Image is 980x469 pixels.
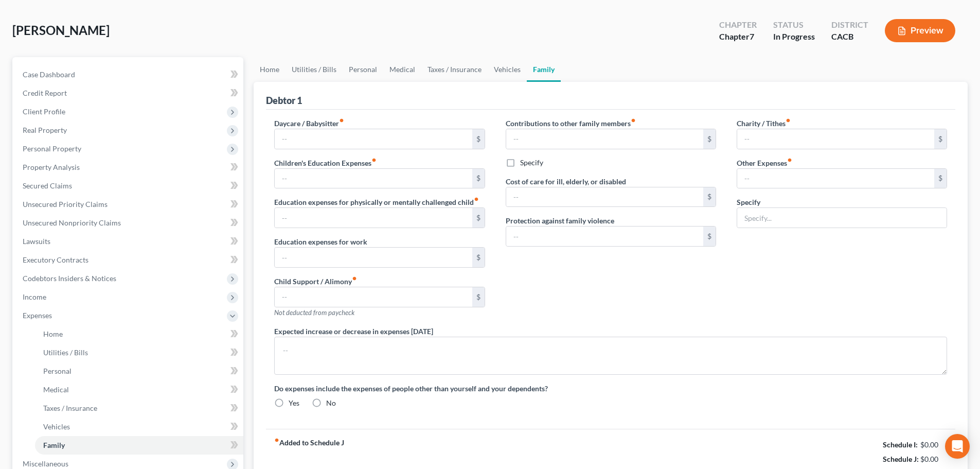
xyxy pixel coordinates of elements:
i: fiber_manual_record [371,158,377,163]
a: Secured Claims [14,177,243,195]
span: Home [43,329,63,338]
label: Child Support / Alimony [274,276,357,287]
span: Vehicles [43,422,70,431]
div: $ [472,129,485,149]
span: Taxes / Insurance [43,404,97,412]
div: $ [703,227,716,246]
i: fiber_manual_record [274,438,279,443]
span: [PERSON_NAME] [12,23,110,38]
div: Open Intercom Messenger [945,434,970,459]
span: Unsecured Priority Claims [23,200,108,209]
label: Specify [737,197,760,207]
i: fiber_manual_record [787,158,792,163]
i: fiber_manual_record [352,276,357,281]
span: Medical [43,385,69,394]
a: Personal [343,57,383,82]
label: Contributions to other family members [506,118,636,129]
i: fiber_manual_record [339,118,344,123]
div: District [831,19,868,31]
i: fiber_manual_record [474,197,479,202]
span: Property Analysis [23,163,80,171]
div: $0.00 [920,454,948,464]
a: Home [35,325,243,343]
span: Secured Claims [23,181,72,190]
label: No [326,398,336,408]
label: Specify [520,158,543,168]
strong: Schedule I: [883,440,918,449]
a: Vehicles [488,57,527,82]
input: -- [506,129,703,149]
span: 7 [750,31,754,41]
span: Lawsuits [23,237,50,246]
span: Codebtors Insiders & Notices [23,274,116,283]
label: Protection against family violence [506,215,614,226]
div: $ [472,248,485,267]
span: Expenses [23,311,52,320]
i: fiber_manual_record [786,118,791,123]
div: $ [934,129,947,149]
div: $ [703,129,716,149]
span: Income [23,292,46,301]
label: Children's Education Expenses [274,158,377,168]
input: -- [506,187,703,207]
span: Executory Contracts [23,255,88,264]
label: Education expenses for work [274,236,367,247]
button: Preview [885,19,955,42]
a: Lawsuits [14,232,243,251]
input: Specify... [737,208,947,228]
a: Utilities / Bills [286,57,343,82]
div: $ [703,187,716,207]
div: $ [472,169,485,188]
label: Do expenses include the expenses of people other than yourself and your dependents? [274,383,947,394]
span: Client Profile [23,107,65,116]
a: Family [527,57,561,82]
a: Vehicles [35,418,243,436]
span: Personal Property [23,144,81,153]
span: Utilities / Bills [43,348,88,357]
a: Medical [35,380,243,399]
div: CACB [831,31,868,43]
a: Case Dashboard [14,65,243,84]
div: Chapter [719,31,757,43]
input: -- [506,227,703,246]
label: Cost of care for ill, elderly, or disabled [506,176,626,187]
a: Unsecured Nonpriority Claims [14,214,243,232]
div: In Progress [773,31,815,43]
span: Unsecured Nonpriority Claims [23,218,121,227]
span: Not deducted from paycheck [274,308,354,317]
span: Real Property [23,126,67,134]
input: -- [737,129,934,149]
label: Yes [289,398,299,408]
div: $ [472,287,485,307]
div: Status [773,19,815,31]
a: Executory Contracts [14,251,243,269]
span: Case Dashboard [23,70,75,79]
i: fiber_manual_record [631,118,636,123]
input: -- [275,129,472,149]
input: -- [275,248,472,267]
label: Charity / Tithes [737,118,791,129]
a: Medical [383,57,421,82]
span: Family [43,441,65,449]
div: Chapter [719,19,757,31]
a: Personal [35,362,243,380]
input: -- [275,287,472,307]
strong: Schedule J: [883,455,919,463]
a: Family [35,436,243,455]
a: Property Analysis [14,158,243,177]
div: $0.00 [920,440,948,450]
div: $ [934,169,947,188]
a: Taxes / Insurance [421,57,488,82]
label: Daycare / Babysitter [274,118,344,129]
label: Education expenses for physically or mentally challenged child [274,197,479,207]
label: Other Expenses [737,158,792,168]
input: -- [275,208,472,228]
span: Credit Report [23,89,67,97]
a: Home [254,57,286,82]
span: Personal [43,367,72,375]
label: Expected increase or decrease in expenses [DATE] [274,326,433,337]
span: Miscellaneous [23,459,68,468]
a: Credit Report [14,84,243,102]
a: Utilities / Bills [35,343,243,362]
div: Debtor 1 [266,94,302,107]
